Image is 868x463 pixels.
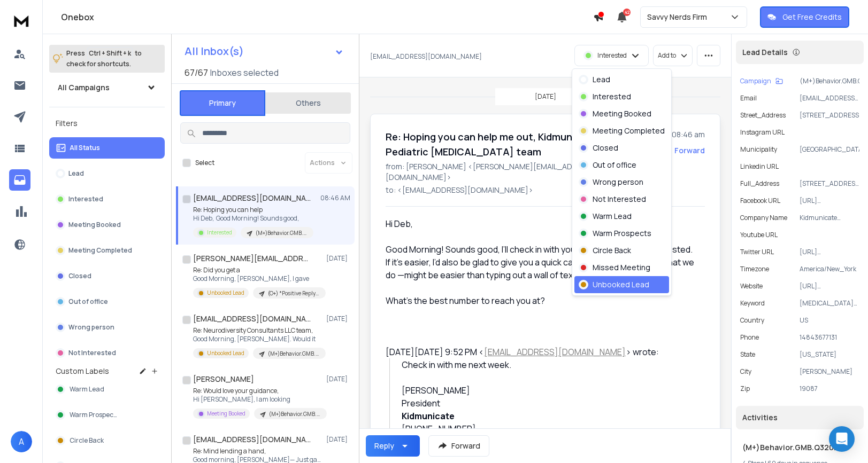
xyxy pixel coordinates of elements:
[740,367,751,376] p: City
[740,111,786,120] p: Street_Address
[386,346,696,358] div: [DATE][DATE] 9:52 PM < > wrote:
[185,46,244,57] h1: All Inbox(s)
[193,313,311,324] h1: [EMAIL_ADDRESS][DOMAIN_NAME]
[402,358,697,371] div: Check in with me next week.
[593,228,651,239] p: Warm Prospects
[68,246,132,255] p: Meeting Completed
[68,272,91,280] p: Closed
[800,265,859,273] p: America/New_York
[210,66,279,79] h3: Inboxes selected
[269,410,320,418] p: (M+)Behavior.GMB.Q32025
[49,116,165,131] h3: Filters
[740,333,759,342] p: Phone
[593,160,636,170] p: Out of office
[11,431,32,452] span: A
[782,12,842,22] p: Get Free Credits
[593,211,632,222] p: Warm Lead
[740,265,769,273] p: Timezone
[386,217,696,230] div: Hi Deb,
[740,145,777,154] p: Municipality
[207,410,245,418] p: Meeting Booked
[61,11,593,23] h1: Onebox
[641,129,705,140] p: [DATE] : 08:46 am
[742,47,788,58] p: Lead Details
[58,82,110,93] h1: All Campaigns
[647,12,711,22] p: Savvy Nerds Firm
[740,231,778,239] p: Youtube URL
[740,94,757,103] p: Email
[623,9,631,16] span: 42
[193,447,321,456] p: Re: Mind lending a hand,
[68,221,121,229] p: Meeting Booked
[535,92,556,101] p: [DATE]
[87,47,133,59] span: Ctrl + Shift + k
[800,282,859,291] p: [URL][DOMAIN_NAME]
[597,51,627,60] p: Interested
[193,193,311,203] h1: [EMAIL_ADDRESS][DOMAIN_NAME]
[193,253,311,264] h1: [PERSON_NAME][EMAIL_ADDRESS][DOMAIN_NAME]
[386,161,705,183] p: from: [PERSON_NAME] <[PERSON_NAME][EMAIL_ADDRESS][PERSON_NAME][DOMAIN_NAME]>
[658,51,676,60] p: Add to
[193,374,254,384] h1: [PERSON_NAME]
[829,426,855,452] div: Open Intercom Messenger
[740,316,764,325] p: Country
[402,410,455,422] strong: Kidmunicate
[326,315,350,323] p: [DATE]
[800,350,859,359] p: [US_STATE]
[484,346,626,358] a: [EMAIL_ADDRESS][DOMAIN_NAME]
[70,436,104,445] span: Circle Back
[740,214,787,222] p: Company Name
[70,411,119,419] span: Warm Prospects
[800,145,859,154] p: [GEOGRAPHIC_DATA]
[265,91,351,115] button: Others
[593,125,665,136] p: Meeting Completed
[66,48,142,69] p: Press to check for shortcuts.
[800,248,859,256] p: [URL][DOMAIN_NAME]
[593,262,650,273] p: Missed Meeting
[193,206,313,214] p: Re: Hoping you can help
[593,177,643,187] p: Wrong person
[68,169,84,178] p: Lead
[326,435,350,444] p: [DATE]
[193,326,321,335] p: Re: Neurodiversity Consultants LLC team,
[70,385,104,394] span: Warm Lead
[736,406,864,429] div: Activities
[593,74,610,85] p: Lead
[740,77,771,85] p: Campaign
[593,108,651,119] p: Meeting Booked
[740,384,750,393] p: Zip
[268,350,319,358] p: (M+)Behavior.GMB.Q32025
[193,274,321,283] p: Good Morning, [PERSON_NAME], I gave
[370,52,482,61] p: [EMAIL_ADDRESS][DOMAIN_NAME]
[740,248,774,256] p: Twitter URL
[593,91,631,102] p: Interested
[326,254,350,263] p: [DATE]
[326,375,350,383] p: [DATE]
[800,197,859,205] p: [URL][DOMAIN_NAME]
[800,333,859,342] p: 14843677131
[68,297,108,306] p: Out of office
[193,266,321,274] p: Re: Did you get a
[374,441,394,451] div: Reply
[193,434,311,445] h1: [EMAIL_ADDRESS][DOMAIN_NAME]
[207,289,244,297] p: Unbooked Lead
[800,299,859,308] p: [MEDICAL_DATA] near [GEOGRAPHIC_DATA], [GEOGRAPHIC_DATA]
[268,289,319,297] p: (O+) *Positive Reply* Prospects- Unbooked Call
[56,366,109,376] h3: Custom Labels
[740,128,785,137] p: Instagram URL
[386,129,634,159] h1: Re: Hoping you can help me out, Kidmunicate Pediatric [MEDICAL_DATA] team
[800,316,859,325] p: US
[593,194,646,205] p: Not Interested
[185,66,208,79] span: 67 / 67
[800,94,859,103] p: [EMAIL_ADDRESS][DOMAIN_NAME]
[593,245,631,256] p: Circle Back
[256,229,307,237] p: (M+)Behavior.GMB.Q32025
[740,197,780,205] p: Facebook URL
[740,162,779,171] p: Linkedin URL
[386,185,705,195] p: to: <[EMAIL_ADDRESS][DOMAIN_NAME]>
[193,395,321,404] p: Hi [PERSON_NAME], I am looking
[207,229,232,237] p: Interested
[68,323,114,332] p: Wrong person
[800,111,859,120] p: [STREET_ADDRESS]
[740,179,779,188] p: Full_Address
